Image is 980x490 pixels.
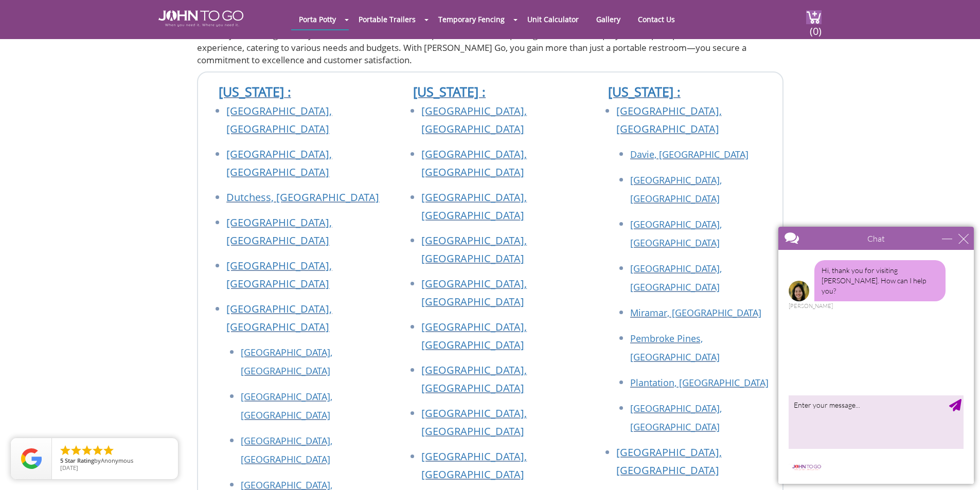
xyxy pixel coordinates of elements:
[21,448,42,469] img: Review Rating
[809,16,822,38] span: (0)
[241,346,332,377] a: [GEOGRAPHIC_DATA], [GEOGRAPHIC_DATA]
[421,320,527,352] a: [GEOGRAPHIC_DATA], [GEOGRAPHIC_DATA]
[421,190,527,222] a: [GEOGRAPHIC_DATA], [GEOGRAPHIC_DATA]
[197,16,783,66] p: To support your search for a porta potty, [PERSON_NAME] To Go delivers exceptional that emphasize...
[421,449,527,481] a: [GEOGRAPHIC_DATA], [GEOGRAPHIC_DATA]
[608,83,681,100] a: [US_STATE] :
[351,9,423,29] a: Portable Trailers
[431,9,512,29] a: Temporary Fencing
[65,457,94,464] span: Star Rating
[421,277,527,308] a: [GEOGRAPHIC_DATA], [GEOGRAPHIC_DATA]
[59,444,72,457] li: 
[772,221,980,490] iframe: Live Chat Box
[630,332,720,363] a: Pembroke Pines, [GEOGRAPHIC_DATA]
[60,457,63,464] span: 5
[630,218,722,249] a: [GEOGRAPHIC_DATA], [GEOGRAPHIC_DATA]
[102,444,115,457] li: 
[630,174,722,205] a: [GEOGRAPHIC_DATA], [GEOGRAPHIC_DATA]
[291,9,344,29] a: Porta Potty
[630,148,749,160] a: Davie, [GEOGRAPHIC_DATA]
[616,104,722,136] a: [GEOGRAPHIC_DATA], [GEOGRAPHIC_DATA]
[630,376,769,389] a: Plantation, [GEOGRAPHIC_DATA]
[589,9,628,29] a: Gallery
[630,402,722,433] a: [GEOGRAPHIC_DATA], [GEOGRAPHIC_DATA]
[241,390,332,421] a: [GEOGRAPHIC_DATA], [GEOGRAPHIC_DATA]
[70,444,82,457] li: 
[101,457,133,464] span: Anonymous
[630,9,683,29] a: Contact Us
[421,104,527,136] a: [GEOGRAPHIC_DATA], [GEOGRAPHIC_DATA]
[806,10,822,24] img: cart a
[413,83,486,100] a: [US_STATE] :
[158,10,243,27] img: JOHN to go
[226,190,379,204] a: Dutchess, [GEOGRAPHIC_DATA]
[421,147,527,179] a: [GEOGRAPHIC_DATA], [GEOGRAPHIC_DATA]
[81,444,93,457] li: 
[616,445,722,477] a: [GEOGRAPHIC_DATA], [GEOGRAPHIC_DATA]
[421,233,527,265] a: [GEOGRAPHIC_DATA], [GEOGRAPHIC_DATA]
[226,259,332,291] a: [GEOGRAPHIC_DATA], [GEOGRAPHIC_DATA]
[60,458,170,465] span: by
[226,215,332,247] a: [GEOGRAPHIC_DATA], [GEOGRAPHIC_DATA]
[421,363,527,395] a: [GEOGRAPHIC_DATA], [GEOGRAPHIC_DATA]
[219,83,291,100] a: [US_STATE] :
[226,302,332,334] a: [GEOGRAPHIC_DATA], [GEOGRAPHIC_DATA]
[630,262,722,293] a: [GEOGRAPHIC_DATA], [GEOGRAPHIC_DATA]
[92,444,104,457] li: 
[226,147,332,179] a: [GEOGRAPHIC_DATA], [GEOGRAPHIC_DATA]
[630,306,761,319] a: Miramar, [GEOGRAPHIC_DATA]
[421,406,527,438] a: [GEOGRAPHIC_DATA], [GEOGRAPHIC_DATA]
[226,104,332,136] a: [GEOGRAPHIC_DATA], [GEOGRAPHIC_DATA]
[520,9,586,29] a: Unit Calculator
[60,464,78,471] span: [DATE]
[241,434,332,465] a: [GEOGRAPHIC_DATA], [GEOGRAPHIC_DATA]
